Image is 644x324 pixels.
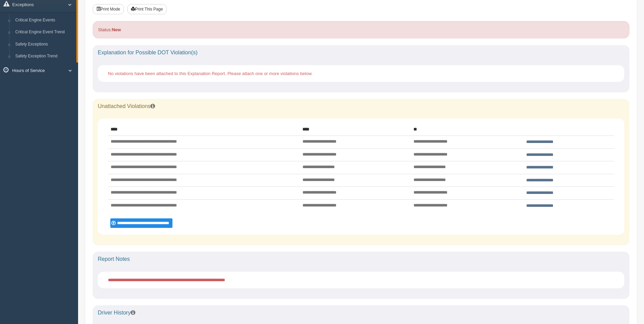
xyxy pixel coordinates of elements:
[12,14,76,26] a: Critical Engine Events
[93,99,629,114] div: Unattached Violations
[127,4,167,14] button: Print This Page
[112,27,121,32] strong: New
[93,252,629,267] div: Report Notes
[108,71,313,76] span: No violations have been attached to this Explanation Report. Please attach one or more violations...
[93,21,629,38] div: Status:
[12,50,76,62] a: Safety Exception Trend
[93,45,629,60] div: Explanation for Possible DOT Violation(s)
[93,305,629,320] div: Driver History
[12,26,76,38] a: Critical Engine Event Trend
[93,4,124,14] button: Print Mode
[12,38,76,51] a: Safety Exceptions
